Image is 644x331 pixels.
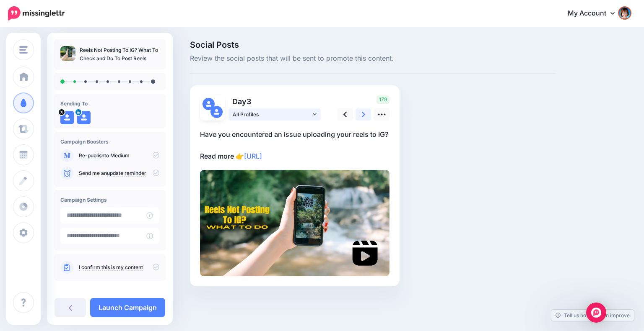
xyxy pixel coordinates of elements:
[247,97,251,106] span: 3
[19,46,28,54] img: menu.png
[210,106,223,118] img: user_default_image.png
[190,41,556,49] span: Social Posts
[79,152,159,159] p: to Medium
[551,310,634,321] a: Tell us how we can improve
[60,139,159,145] h4: Campaign Boosters
[79,264,143,271] a: I confirm this is my content
[200,129,390,162] p: Have you encountered an issue uploading your reels to IG? Read more 👉
[377,95,390,104] span: 179
[79,169,159,177] p: Send me an
[79,152,104,159] a: Re-publish
[80,46,159,63] p: Reels Not Posting To IG? What To Check and Do To Post Reels
[77,111,91,124] img: user_default_image.png
[60,111,74,124] img: user_default_image.png
[559,3,631,24] a: My Account
[60,197,159,203] h4: Campaign Settings
[203,98,215,110] img: user_default_image.png
[244,152,262,160] a: [URL]
[229,95,322,108] p: Day
[60,100,159,107] h4: Sending To
[200,170,390,276] img: 2c2fcbec2530910bd437bf7e16ca05b3.jpg
[190,53,556,64] span: Review the social posts that will be sent to promote this content.
[8,6,65,21] img: Missinglettr
[233,110,311,119] span: All Profiles
[229,108,321,121] a: All Profiles
[107,170,146,177] a: update reminder
[586,303,606,323] div: Open Intercom Messenger
[60,46,75,61] img: 2c2fcbec2530910bd437bf7e16ca05b3_thumb.jpg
